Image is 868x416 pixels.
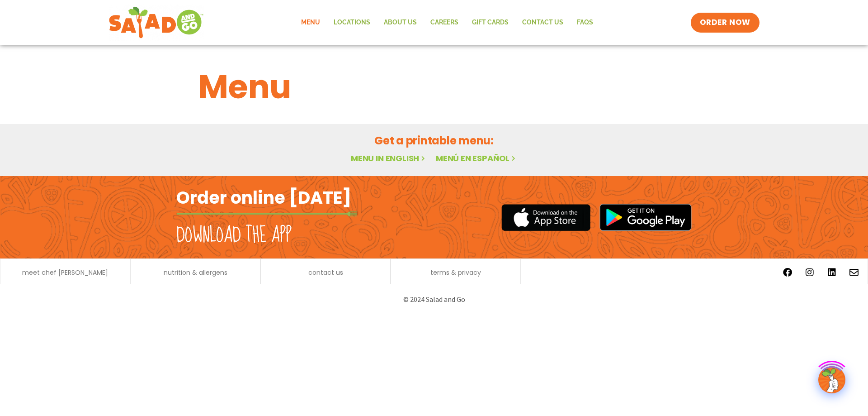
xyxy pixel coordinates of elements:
img: fork [176,211,357,216]
img: appstore [501,203,590,232]
span: ORDER NOW [700,17,750,28]
h2: Download the app [176,223,292,248]
a: nutrition & allergens [164,269,227,276]
a: GIFT CARDS [465,12,515,33]
a: Locations [327,12,377,33]
a: terms & privacy [430,269,481,276]
img: new-SAG-logo-768×292 [108,5,204,41]
nav: Menu [294,12,600,33]
a: Menu [294,12,327,33]
a: contact us [308,269,343,276]
a: About Us [377,12,424,33]
a: meet chef [PERSON_NAME] [22,269,108,276]
a: ORDER NOW [691,13,759,33]
a: FAQs [570,12,600,33]
h2: Get a printable menu: [198,133,670,148]
img: google_play [599,204,692,231]
a: Menu in English [351,153,427,164]
h1: Menu [198,62,670,111]
a: Careers [424,12,465,33]
a: Menú en español [436,153,517,164]
a: Contact Us [515,12,570,33]
p: © 2024 Salad and Go [181,293,687,306]
h2: Order online [DATE] [176,186,351,209]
